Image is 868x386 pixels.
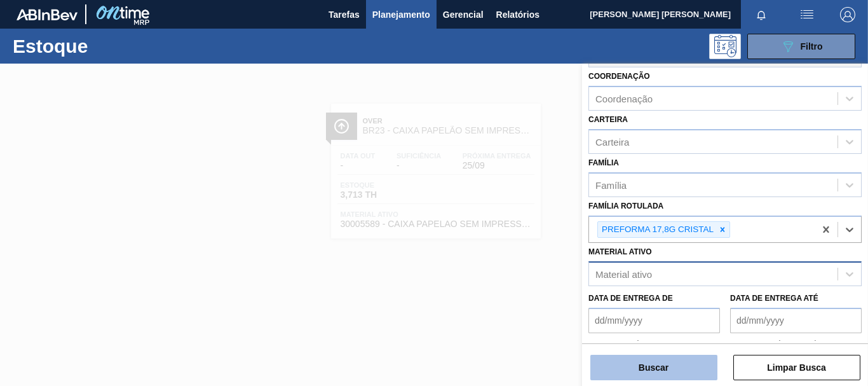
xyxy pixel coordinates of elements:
[13,39,191,53] h1: Estoque
[709,34,741,59] div: Pogramando: nenhum usuário selecionado
[595,269,652,280] div: Material ativo
[799,7,815,22] img: userActions
[329,7,360,22] span: Tarefas
[588,115,628,124] label: Carteira
[588,72,650,81] label: Coordenação
[443,7,484,22] span: Gerencial
[588,294,673,303] label: Data de Entrega de
[17,9,78,20] img: TNhmsLtSVTkK8tSr43FrP2fwEKptu5GPRR3wAAAABJRU5ErkJggg==
[588,247,652,256] label: Material ativo
[598,222,715,238] div: PREFORMA 17,8G CRISTAL
[496,7,539,22] span: Relatórios
[588,202,663,210] label: Família Rotulada
[730,294,818,303] label: Data de Entrega até
[595,179,627,190] div: Família
[741,6,782,24] button: Notificações
[840,7,855,22] img: Logout
[595,93,653,104] div: Coordenação
[588,308,720,333] input: dd/mm/yyyy
[730,308,862,333] input: dd/mm/yyyy
[588,158,619,167] label: Família
[801,41,823,52] span: Filtro
[747,34,855,59] button: Filtro
[595,136,629,147] div: Carteira
[372,7,430,22] span: Planejamento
